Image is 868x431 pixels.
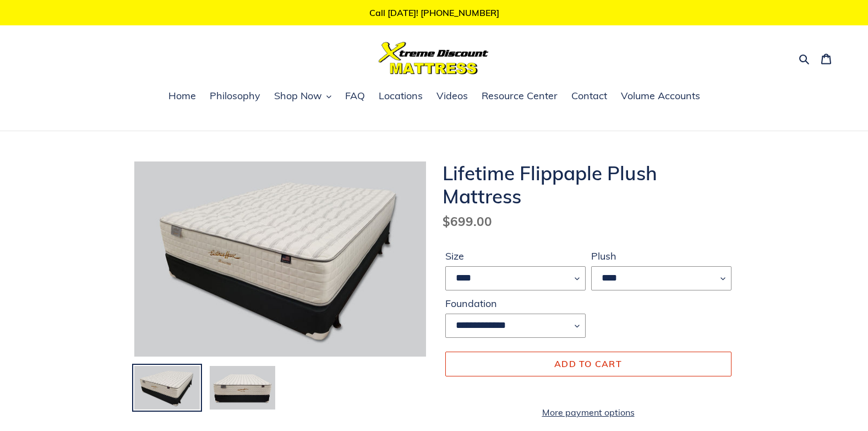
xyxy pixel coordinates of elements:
a: Contact [566,88,613,105]
span: FAQ [345,89,365,103]
span: Philosophy [210,89,260,103]
h1: Lifetime Flippaple Plush Mattress [443,161,734,208]
span: Shop Now [274,89,322,103]
span: Locations [379,89,423,103]
a: Philosophy [204,88,266,105]
span: Add to cart [554,358,622,369]
span: Videos [436,89,468,103]
span: Contact [571,89,607,103]
a: Home [163,88,201,105]
button: Shop Now [269,88,337,105]
img: Load image into Gallery viewer, Lifetime-flippable-plush-mattress-and-foundation-angled-view [133,365,201,411]
label: Foundation [445,296,586,311]
label: Size [445,249,586,263]
span: $699.00 [443,213,492,229]
a: Volume Accounts [615,88,706,105]
span: Volume Accounts [621,89,700,103]
a: FAQ [340,88,370,105]
button: Add to cart [445,352,731,376]
a: Resource Center [476,88,563,105]
a: Locations [373,88,428,105]
label: Plush [591,249,731,263]
img: Lifetime-flippable-plush-mattress-and-foundation-angled-view [134,161,426,356]
a: Videos [431,88,473,105]
span: Resource Center [482,89,558,103]
a: More payment options [445,406,731,419]
span: Home [168,89,196,103]
img: Load image into Gallery viewer, Lifetime-flippable-plush-mattress-and-foundation [209,365,276,411]
img: Xtreme Discount Mattress [379,42,489,74]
